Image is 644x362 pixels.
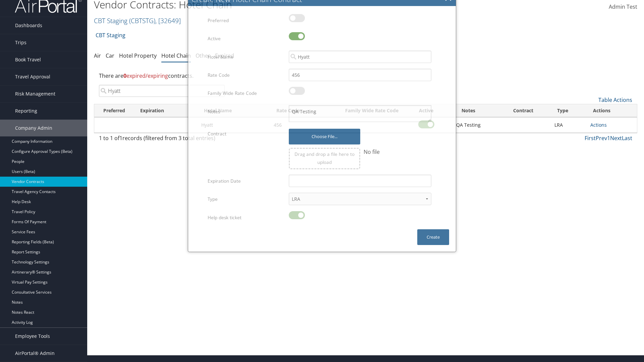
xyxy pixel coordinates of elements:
a: Actions [590,122,607,128]
div: There are contracts. [94,67,637,85]
a: 1 [607,134,610,142]
label: Hotel Name [208,51,284,63]
input: Search [99,85,225,97]
span: Reporting [15,103,37,119]
label: Expiration Date [208,175,284,187]
a: CBT Staging [94,16,181,25]
span: Book Travel [15,51,41,68]
span: No file [364,148,380,156]
span: QA Testing [456,122,481,128]
label: Type [208,193,284,205]
th: Type: activate to sort column ascending [551,104,587,117]
span: Employee Tools [15,328,50,345]
th: Expiration: activate to sort column ascending [134,104,198,117]
a: Hotel Chain [161,52,191,59]
label: Active [208,32,284,45]
a: Next [610,134,622,142]
span: Travel Approval [15,68,50,85]
span: Company Admin [15,120,52,136]
label: Contract [208,127,284,140]
a: First [585,134,596,142]
a: Last [622,134,632,142]
label: Notes [208,105,284,118]
a: Car [106,52,114,59]
span: Trips [15,34,26,51]
span: Admin Test [609,3,637,10]
td: LRA [551,117,587,133]
th: Preferred: activate to sort column ascending [94,104,134,117]
th: Actions [587,104,637,117]
a: Air [94,52,101,59]
strong: 0 [123,72,126,79]
a: Hotel Property [119,52,157,59]
th: Notes: activate to sort column ascending [442,104,495,117]
span: Drag and drop a file here to upload [294,151,355,165]
div: 1 to 1 of records (filtered from 3 total entries) [99,134,225,145]
span: Risk Management [15,85,55,102]
label: Family Wide Rate Code [208,87,284,100]
button: Create [417,229,449,245]
span: ( CBTSTG ) [129,16,155,25]
label: Help desk ticket [208,211,284,224]
a: CBT Staging [96,28,125,42]
label: Preferred [208,14,284,27]
span: 1 [119,134,122,142]
a: Table Actions [598,96,632,104]
span: AirPortal® Admin [15,345,55,362]
a: Prev [596,134,607,142]
th: Contract: activate to sort column ascending [495,104,551,117]
label: Rate Code [208,69,284,81]
span: expired/expiring [123,72,168,79]
span: , [ 32649 ] [155,16,181,25]
span: Dashboards [15,17,42,34]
